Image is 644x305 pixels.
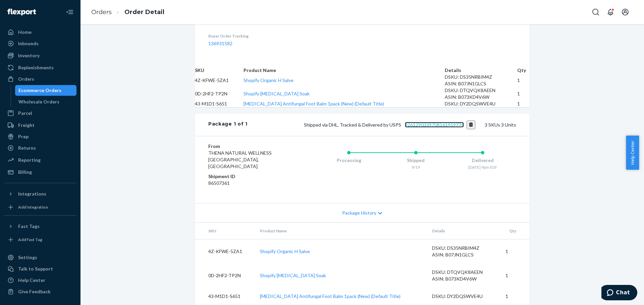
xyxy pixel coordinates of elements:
[18,110,32,117] div: Parcel
[18,237,42,242] div: Add Fast Tag
[18,190,46,197] div: Integrations
[208,121,248,129] div: Package 1 of 1
[18,40,39,47] div: Inbounds
[4,38,76,49] a: Inbounds
[432,245,495,251] div: DSKU: DS35NRBIM4Z
[4,167,76,177] a: Billing
[315,157,382,164] div: Processing
[18,76,34,82] div: Orders
[18,288,51,295] div: Give Feedback
[4,143,76,153] a: Returns
[382,164,449,170] div: 9/19
[4,286,76,297] button: Give Feedback
[4,275,76,286] a: Help Center
[18,169,32,175] div: Billing
[604,5,617,19] button: Open notifications
[4,221,76,232] button: Fast Tags
[445,80,517,87] div: ASIN: B07JN1GLCS
[445,87,517,94] div: DSKU: DTQVQK8AEEN
[432,269,495,276] div: DSKU: DTQVQK8AEEN
[4,188,76,199] button: Integrations
[517,100,530,107] td: 1
[195,74,244,87] td: 4Z-KFWE-5ZA1
[4,155,76,165] a: Reporting
[626,136,639,170] button: Help Center
[18,157,41,163] div: Reporting
[91,8,112,16] a: Orders
[208,143,288,150] dt: From
[427,223,500,239] th: Details
[4,252,76,263] a: Settings
[244,101,384,106] a: [MEDICAL_DATA] Antifungal Foot Balm 1pack (New) (Default Title)
[18,204,48,210] div: Add Integration
[18,277,45,284] div: Help Center
[4,74,76,84] a: Orders
[445,74,517,80] div: DSKU: DS35NRBIM4Z
[4,62,76,73] a: Replenishments
[500,288,530,305] td: 1
[195,239,255,263] td: 4Z-KFWE-5ZA1
[195,87,244,100] td: 0D-2HF2-TP2N
[601,285,637,302] iframe: Opens a widget where you can chat to one of our agents
[18,87,61,94] div: Ecommerce Orders
[244,67,445,74] th: Product Name
[18,254,37,261] div: Settings
[208,180,288,186] dd: 86507361
[432,276,495,282] div: ASIN: B073KD4V6W
[208,41,232,46] a: 136931582
[18,122,35,129] div: Freight
[4,263,76,274] button: Talk to Support
[445,100,517,107] div: DSKU: DY2DQSWVE4U
[86,2,170,22] ol: breadcrumbs
[18,223,40,230] div: Fast Tags
[18,64,54,71] div: Replenishments
[208,150,272,169] span: THENA NATURAL WELLNESS [GEOGRAPHIC_DATA], [GEOGRAPHIC_DATA]
[255,223,427,239] th: Product Name
[63,5,76,19] button: Close Navigation
[517,74,530,87] td: 1
[500,263,530,288] td: 1
[195,223,255,239] th: SKU
[260,273,326,278] a: Shopify [MEDICAL_DATA] Soak
[195,67,244,74] th: SKU
[4,202,76,213] a: Add Integration
[445,94,517,100] div: ASIN: B073KD4V6W
[7,9,36,15] img: Flexport logo
[248,121,516,129] div: 3 SKUs 3 Units
[589,5,602,19] button: Open Search Box
[244,91,310,96] a: Shopify [MEDICAL_DATA] Soak
[449,164,516,170] div: [DATE] 9pm EDT
[304,122,476,128] span: Shipped via DHL, Tracked & Delivered by USPS
[517,87,530,100] td: 1
[195,100,244,107] td: 43-M1D1-S651
[195,288,255,305] td: 43-M1D1-S651
[18,29,32,35] div: Home
[405,122,464,128] a: 9261290339708161959774
[195,263,255,288] td: 0D-2HF2-TP2N
[517,67,530,74] th: Qty
[445,67,517,74] th: Details
[449,157,516,164] div: Delivered
[500,223,530,239] th: Qty
[342,210,376,216] span: Package History
[208,33,326,39] dt: Buyer Order Tracking
[4,27,76,37] a: Home
[15,96,77,107] a: Wholesale Orders
[500,239,530,263] td: 1
[432,251,495,258] div: ASIN: B07JN1GLCS
[18,145,36,151] div: Returns
[260,293,400,299] a: [MEDICAL_DATA] Antifungal Foot Balm 1pack (New) (Default Title)
[4,234,76,245] a: Add Fast Tag
[18,265,53,272] div: Talk to Support
[244,77,293,83] a: Shopify Organic H Salve
[4,120,76,131] a: Freight
[18,98,59,105] div: Wholesale Orders
[4,50,76,61] a: Inventory
[432,293,495,300] div: DSKU: DY2DQSWVE4U
[18,133,29,140] div: Prep
[18,52,40,59] div: Inventory
[382,157,449,164] div: Shipped
[467,121,476,129] button: Copy tracking number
